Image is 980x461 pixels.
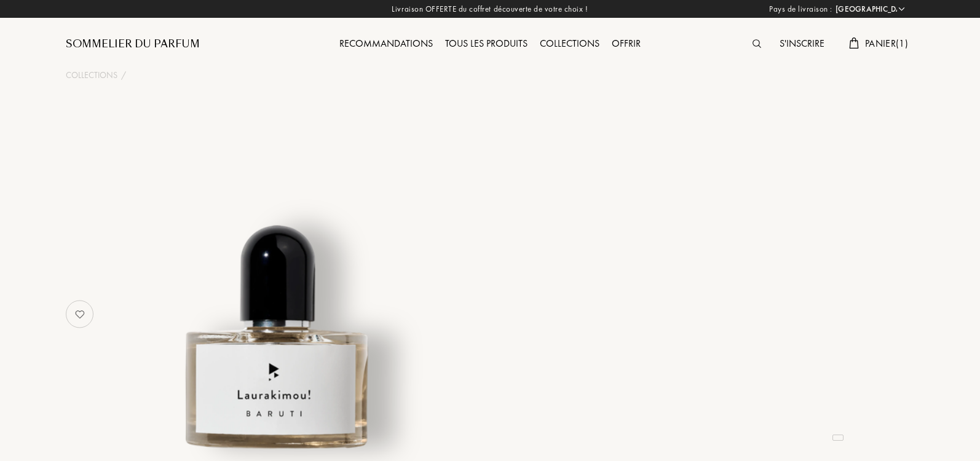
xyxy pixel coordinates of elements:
div: Recommandations [333,36,439,52]
div: Tous les produits [439,36,534,52]
img: cart.svg [849,37,859,49]
a: Sommelier du Parfum [66,37,200,52]
a: Collections [534,37,606,50]
img: search_icn.svg [753,39,761,48]
a: Tous les produits [439,37,534,50]
img: undefined undefined [126,156,430,460]
a: Recommandations [333,37,439,50]
span: Panier ( 1 ) [865,37,908,50]
a: S'inscrire [773,37,831,50]
a: Collections [66,69,117,82]
a: Offrir [606,37,647,50]
img: no_like_p.png [68,302,92,326]
div: Collections [534,36,606,52]
span: Pays de livraison : [769,3,832,15]
div: / [121,69,126,82]
div: Offrir [606,36,647,52]
div: S'inscrire [773,36,831,52]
